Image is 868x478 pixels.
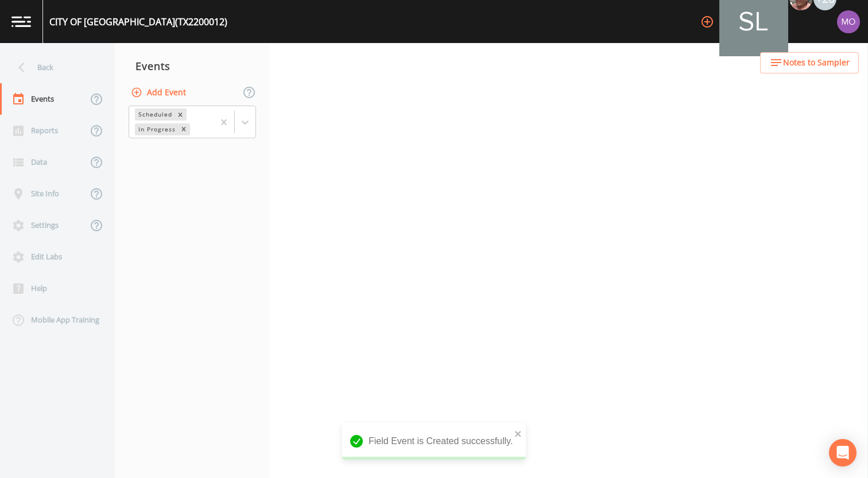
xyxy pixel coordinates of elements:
[49,15,227,29] div: CITY OF [GEOGRAPHIC_DATA] (TX2200012)
[135,123,177,135] div: In Progress
[783,56,850,70] span: Notes to Sampler
[829,439,857,467] div: Open Intercom Messenger
[129,82,191,103] button: Add Event
[11,16,31,27] img: logo
[174,108,187,121] div: Remove Scheduled
[135,108,174,121] div: Scheduled
[514,426,522,440] button: close
[837,10,860,33] img: 4e251478aba98ce068fb7eae8f78b90c
[342,423,526,460] div: Field Event is Created successfully.
[115,52,270,80] div: Events
[177,123,190,135] div: Remove In Progress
